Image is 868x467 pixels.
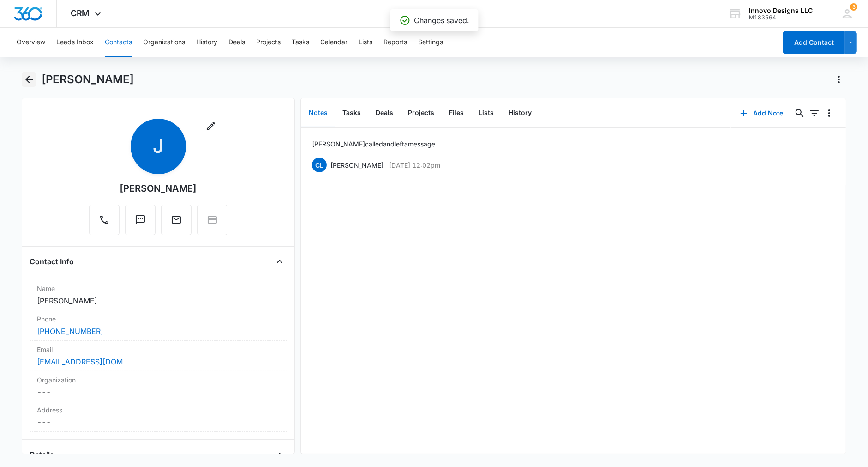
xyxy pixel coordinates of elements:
button: Calendar [320,28,347,57]
label: Organization [37,375,280,385]
div: Address--- [30,401,287,432]
p: [DATE] 12:02pm [389,160,440,170]
button: History [196,28,217,57]
h4: Details [30,449,54,460]
button: Tasks [292,28,309,57]
div: account id [749,14,813,21]
div: notifications count [850,3,857,11]
button: Leads Inbox [56,28,94,57]
a: [EMAIL_ADDRESS][DOMAIN_NAME] [37,356,129,367]
button: Settings [418,28,443,57]
label: Address [37,405,280,415]
h4: Contact Info [30,256,74,267]
div: Organization--- [30,371,287,401]
a: Email [161,219,192,227]
button: Add Note [731,102,792,124]
button: Projects [256,28,281,57]
button: Actions [832,72,846,87]
span: CRM [71,8,90,18]
label: Email [37,345,280,354]
div: Name[PERSON_NAME] [30,280,287,310]
a: [PHONE_NUMBER] [37,326,103,337]
button: Reports [383,28,407,57]
button: Lists [359,28,372,57]
button: Email [161,205,192,235]
button: Tasks [335,99,368,127]
span: 3 [850,3,857,11]
dd: --- [37,387,280,398]
dd: [PERSON_NAME] [37,295,280,306]
button: Overflow Menu [822,106,837,121]
p: Changes saved. [414,15,469,26]
button: Lists [471,99,501,127]
button: Files [442,99,471,127]
button: Projects [401,99,442,127]
span: CL [312,158,327,172]
button: Overview [17,28,45,57]
p: [PERSON_NAME] called and left a message. [312,139,437,149]
a: Call [89,219,120,227]
div: [PERSON_NAME] [120,182,197,195]
button: Call [89,205,120,235]
button: Close [272,447,287,462]
label: Phone [37,314,280,324]
dd: --- [37,417,280,428]
button: Close [272,254,287,269]
button: Contacts [105,28,132,57]
div: Phone[PHONE_NUMBER] [30,310,287,341]
button: Add Contact [783,31,845,54]
button: Search... [792,106,807,121]
p: [PERSON_NAME] [330,160,383,170]
button: Filters [807,106,822,121]
span: J [131,119,186,174]
button: History [501,99,539,127]
button: Deals [368,99,401,127]
a: Text [125,219,156,227]
button: Text [125,205,156,235]
button: Back [22,72,36,87]
div: Email[EMAIL_ADDRESS][DOMAIN_NAME] [30,341,287,371]
label: Name [37,284,280,293]
button: Organizations [143,28,185,57]
button: Notes [301,99,335,127]
button: Deals [228,28,245,57]
div: account name [749,7,813,14]
h1: [PERSON_NAME] [42,73,134,86]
